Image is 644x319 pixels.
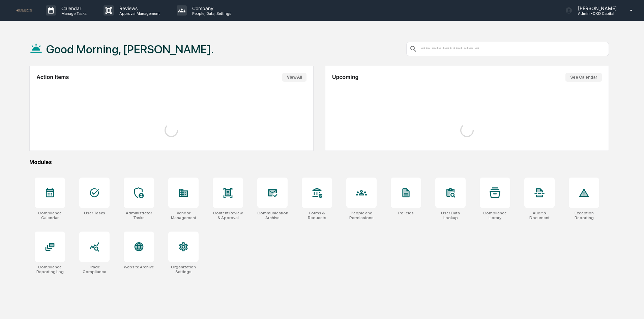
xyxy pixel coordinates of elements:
div: Vendor Management [168,211,199,220]
p: Reviews [114,5,163,11]
p: Approval Management [114,11,163,16]
h1: Good Morning, [PERSON_NAME]. [46,43,214,56]
div: User Data Lookup [435,211,466,220]
div: Forms & Requests [302,211,332,220]
p: Admin • DXD Capital [573,11,620,16]
p: Manage Tasks [56,11,90,16]
p: Calendar [56,5,90,11]
div: User Tasks [84,211,105,215]
h2: Action Items [36,74,69,80]
p: People, Data, Settings [187,11,235,16]
div: People and Permissions [346,211,377,220]
div: Website Archive [124,265,154,269]
p: Company [187,5,235,11]
h2: Upcoming [332,74,358,80]
div: Modules [29,159,609,165]
div: Compliance Library [480,211,510,220]
div: Communications Archive [257,211,288,220]
div: Compliance Reporting Log [35,265,65,274]
div: Organization Settings [168,265,199,274]
button: See Calendar [565,73,602,82]
div: Trade Compliance [79,265,110,274]
div: Policies [398,211,414,215]
img: logo [16,9,32,12]
div: Content Review & Approval [213,211,243,220]
div: Compliance Calendar [35,211,65,220]
div: Audit & Document Logs [524,211,555,220]
button: View All [282,73,306,82]
div: Exception Reporting [569,211,599,220]
div: Administrator Tasks [124,211,154,220]
p: [PERSON_NAME] [573,5,620,11]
